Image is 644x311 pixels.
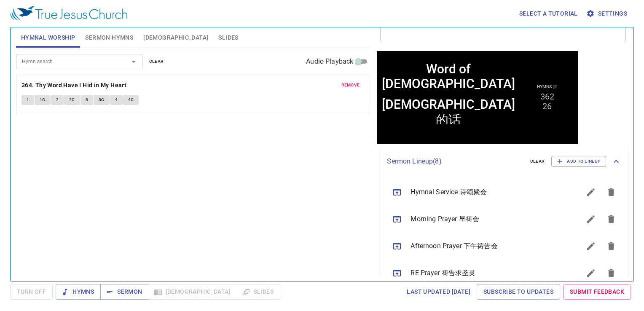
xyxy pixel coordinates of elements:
[128,96,134,104] span: 4C
[27,96,29,104] span: 1
[144,56,169,67] button: clear
[483,287,553,297] span: Subscribe to Updates
[69,96,75,104] span: 2C
[570,287,624,297] span: Submit Feedback
[149,58,164,65] span: clear
[56,96,59,104] span: 2
[557,158,601,165] span: Add to Lineup
[336,80,365,90] button: remove
[377,51,578,144] iframe: from-child
[80,95,93,105] button: 3
[64,95,80,105] button: 2C
[128,56,140,67] button: Open
[56,284,101,300] button: Hymns
[519,8,578,19] span: Select a tutorial
[62,287,94,297] span: Hymns
[411,268,561,278] span: RE Prayer 祷告求圣灵
[21,80,126,91] b: 364. Thy Word Have I Hid in My Heart
[477,284,560,300] a: Subscribe to Updates
[588,8,627,19] span: Settings
[551,156,606,167] button: Add to Lineup
[143,32,208,43] span: [DEMOGRAPHIC_DATA]
[40,96,46,104] span: 1C
[94,95,110,105] button: 3C
[10,6,127,21] img: True Jesus Church
[411,214,561,224] span: Morning Prayer 早祷会
[100,284,149,300] button: Sermon
[407,287,470,297] span: Last updated [DATE]
[115,96,118,104] span: 4
[530,158,545,165] span: clear
[110,95,123,105] button: 4
[85,32,133,43] span: Sermon Hymns
[411,241,561,251] span: Afternoon Prayer 下午祷告会
[341,81,360,89] span: remove
[107,287,142,297] span: Sermon
[21,80,128,91] button: 364. Thy Word Have I Hid in My Heart
[411,187,561,197] span: Hymnal Service 诗颂聚会
[403,284,474,300] a: Last updated [DATE]
[35,95,51,105] button: 1C
[21,32,75,43] span: Hymnal Worship
[387,156,523,166] p: Sermon Lineup ( 8 )
[563,284,631,300] a: Submit Feedback
[306,56,353,67] span: Audio Playback
[525,156,550,166] button: clear
[516,6,581,21] button: Select a tutorial
[51,95,64,105] button: 2
[86,96,88,104] span: 3
[21,95,34,105] button: 1
[99,96,105,104] span: 3C
[218,32,238,43] span: Slides
[585,6,631,21] button: Settings
[123,95,139,105] button: 4C
[380,147,628,175] div: Sermon Lineup(8)clearAdd to Lineup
